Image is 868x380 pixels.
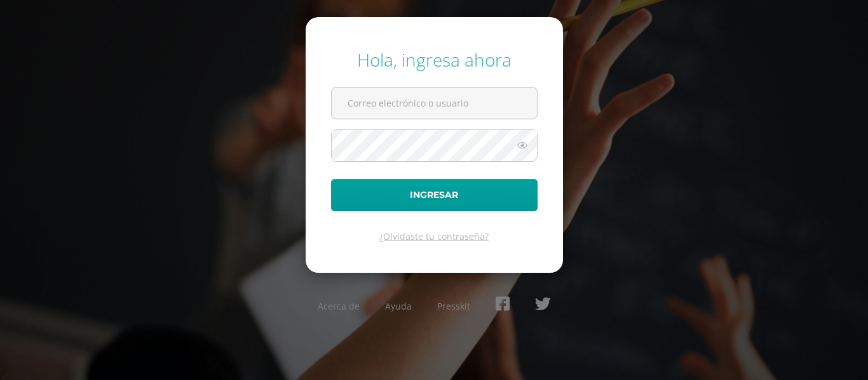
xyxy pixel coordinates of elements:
[331,179,538,211] button: Ingresar
[331,48,538,72] div: Hola, ingresa ahora
[385,300,412,312] a: Ayuda
[437,300,470,312] a: Presskit
[379,230,489,242] a: ¿Olvidaste tu contraseña?
[332,88,537,119] input: Correo electrónico o usuario
[318,300,360,312] a: Acerca de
